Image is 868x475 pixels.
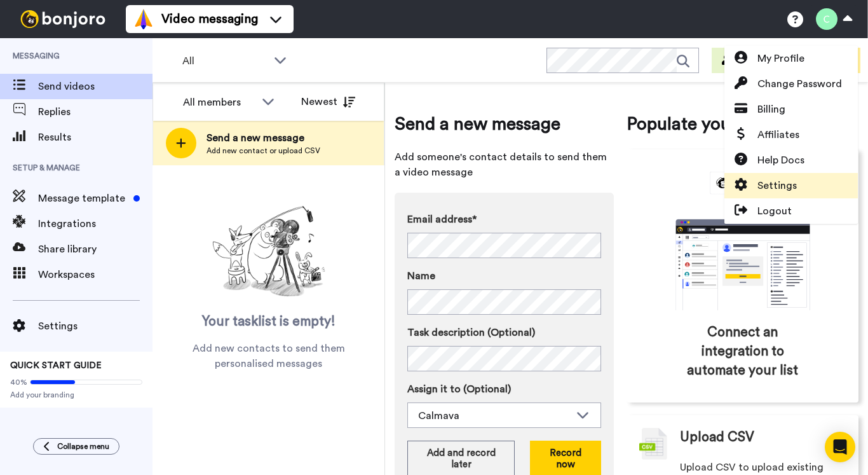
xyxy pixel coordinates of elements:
[38,130,153,145] span: Results
[38,216,153,231] span: Integrations
[724,122,858,148] a: Affiliates
[395,111,614,137] span: Send a new message
[724,173,858,198] a: Settings
[38,191,128,206] span: Message template
[10,361,102,370] span: QUICK START GUIDE
[724,46,858,71] a: My Profile
[10,377,27,387] span: 40%
[407,382,601,397] label: Assign it to (Optional)
[825,432,855,462] div: Open Intercom Messenger
[648,172,838,310] div: animation
[757,127,799,142] span: Affiliates
[38,319,153,334] span: Settings
[202,312,336,331] span: Your tasklist is empty!
[57,441,109,451] span: Collapse menu
[407,268,435,284] span: Name
[757,102,785,117] span: Billing
[15,10,111,28] img: bj-logo-header-white.svg
[757,178,797,193] span: Settings
[395,149,614,180] span: Add someone's contact details to send them a video message
[292,89,365,114] button: Newest
[712,48,774,73] button: Invite
[172,341,365,371] span: Add new contacts to send them personalised messages
[407,212,601,227] label: Email address*
[418,408,570,423] div: Calmava
[757,51,804,66] span: My Profile
[680,428,754,447] span: Upload CSV
[757,203,792,219] span: Logout
[407,325,601,340] label: Task description (Optional)
[38,79,153,94] span: Send videos
[161,10,258,28] span: Video messaging
[10,390,142,400] span: Add your branding
[207,146,320,156] span: Add new contact or upload CSV
[182,53,268,69] span: All
[639,428,667,460] img: csv-grey.png
[207,130,320,146] span: Send a new message
[133,9,154,29] img: vm-color.svg
[38,242,153,257] span: Share library
[183,95,255,110] div: All members
[33,438,119,455] button: Collapse menu
[627,111,858,137] span: Populate your tasklist
[724,148,858,173] a: Help Docs
[724,97,858,122] a: Billing
[724,198,858,224] a: Logout
[757,76,842,92] span: Change Password
[38,267,153,282] span: Workspaces
[724,71,858,97] a: Change Password
[757,153,804,168] span: Help Docs
[681,323,804,380] span: Connect an integration to automate your list
[205,201,332,303] img: ready-set-action.png
[38,104,153,120] span: Replies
